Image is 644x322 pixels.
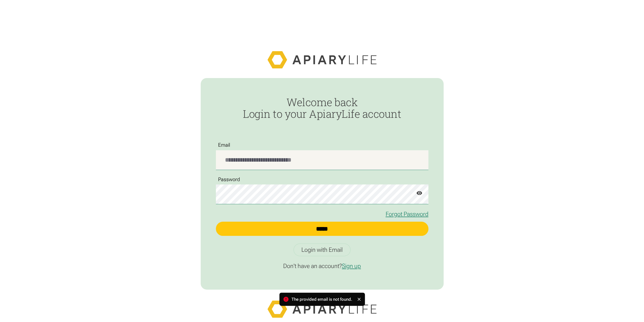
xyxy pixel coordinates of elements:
[216,138,428,236] form: Login
[301,246,343,254] div: Login with Email
[386,211,428,218] a: Forgot Password
[292,296,352,303] div: The provided email is not found.
[216,96,428,120] h1: Welcome back Login to your ApiaryLife account
[216,177,243,182] label: Password
[216,142,233,148] label: Email
[216,262,428,270] p: Don't have an account?
[342,262,361,270] a: Sign up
